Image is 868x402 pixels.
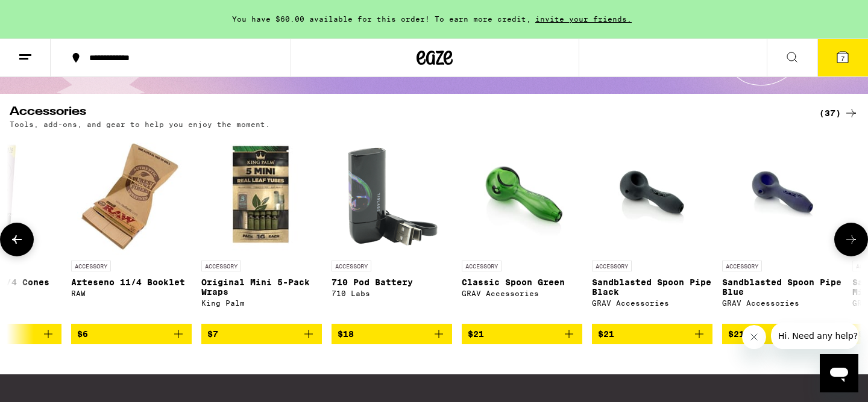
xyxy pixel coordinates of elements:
[462,134,582,324] a: Open page for Classic Spoon Green from GRAV Accessories
[71,277,192,287] p: Arteseno 11/4 Booklet
[722,134,843,324] a: Open page for Sandblasted Spoon Pipe Blue from GRAV Accessories
[332,134,452,324] a: Open page for 710 Pod Battery from 710 Labs
[77,329,88,339] span: $6
[332,324,452,344] button: Add to bag
[841,55,844,62] span: 7
[201,299,322,307] div: King Palm
[722,277,843,297] p: Sandblasted Spoon Pipe Blue
[607,134,697,255] img: GRAV Accessories - Sandblasted Spoon Pipe Black
[820,354,858,392] iframe: Button to launch messaging window
[232,15,531,23] span: You have $60.00 available for this order! To earn more credit,
[77,134,185,255] img: RAW - Arteseno 11/4 Booklet
[462,277,582,287] p: Classic Spoon Green
[201,134,322,255] img: King Palm - Original Mini 5-Pack Wraps
[598,329,614,339] span: $21
[592,134,712,324] a: Open page for Sandblasted Spoon Pipe Black from GRAV Accessories
[477,134,567,255] img: GRAV Accessories - Classic Spoon Green
[462,261,502,271] p: ACCESSORY
[201,261,241,271] p: ACCESSORY
[592,261,632,271] p: ACCESSORY
[10,120,270,128] p: Tools, add-ons, and gear to help you enjoy the moment.
[722,324,843,344] button: Add to bag
[462,324,582,344] button: Add to bag
[592,277,712,297] p: Sandblasted Spoon Pipe Black
[332,289,452,297] div: 710 Labs
[10,106,799,120] h2: Accessories
[338,329,354,339] span: $18
[71,261,111,271] p: ACCESSORY
[592,299,712,307] div: GRAV Accessories
[207,329,218,339] span: $7
[728,329,744,339] span: $21
[737,134,828,255] img: GRAV Accessories - Sandblasted Spoon Pipe Blue
[817,39,868,76] button: 7
[71,324,192,344] button: Add to bag
[71,289,192,297] div: RAW
[722,261,762,271] p: ACCESSORY
[201,134,322,324] a: Open page for Original Mini 5-Pack Wraps from King Palm
[592,324,712,344] button: Add to bag
[531,15,636,23] span: invite your friends.
[722,299,843,307] div: GRAV Accessories
[201,324,322,344] button: Add to bag
[819,106,858,120] a: (37)
[332,134,452,255] img: 710 Labs - 710 Pod Battery
[468,329,484,339] span: $21
[332,277,452,287] p: 710 Pod Battery
[742,325,766,349] iframe: Close message
[201,277,322,297] p: Original Mini 5-Pack Wraps
[462,289,582,297] div: GRAV Accessories
[332,261,371,271] p: ACCESSORY
[771,323,858,349] iframe: Message from company
[71,134,192,324] a: Open page for Arteseno 11/4 Booklet from RAW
